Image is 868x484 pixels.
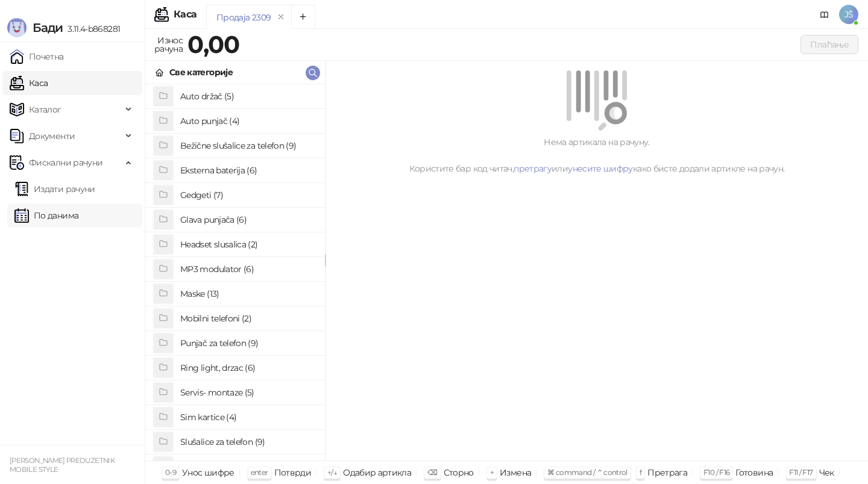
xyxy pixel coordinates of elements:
a: претрагу [514,163,552,174]
h4: Auto držač (5) [180,87,315,106]
span: 0-9 [165,468,176,477]
h4: Sim kartice (4) [180,408,315,427]
div: Продаја 2309 [216,11,271,24]
span: f [640,468,641,477]
h4: Slušalice za telefon (9) [180,432,315,451]
div: Одабир артикла [343,465,411,480]
div: Сторно [444,465,474,480]
span: Документи [29,124,75,148]
a: По данима [14,203,78,228]
a: унесите шифру [568,163,633,174]
h4: MP3 modulator (6) [180,259,315,279]
h4: Eksterna baterija (6) [180,161,315,180]
span: JŠ [839,5,858,24]
button: remove [273,12,289,22]
div: Нема артикала на рачуну. Користите бар код читач, или како бисте додали артикле на рачун. [340,135,854,175]
div: Чек [819,465,834,480]
h4: Punjač za telefon (9) [180,334,315,353]
span: ⌫ [427,468,437,477]
span: Каталог [29,98,61,122]
span: F11 / F17 [789,468,813,477]
a: Каса [10,71,48,95]
span: + [490,468,494,477]
div: Готовина [735,465,773,480]
div: Износ рачуна [152,33,185,57]
button: Add tab [291,5,315,29]
h4: Auto punjač (4) [180,111,315,131]
span: F10 / F16 [703,468,729,477]
span: enter [251,468,268,477]
span: ↑/↓ [327,468,337,477]
span: Бади [33,20,63,35]
div: Унос шифре [182,465,234,480]
h4: Glava punjača (6) [180,210,315,229]
h4: Maske (13) [180,284,315,303]
div: grid [145,84,325,461]
h4: Staklo za telefon (7) [180,457,315,476]
span: ⌘ command / ⌃ control [547,468,627,477]
div: Све категорије [169,66,233,79]
span: 3.11.4-b868281 [63,23,120,34]
h4: Bežične slušalice za telefon (9) [180,136,315,155]
img: Logo [7,18,27,37]
div: Претрага [647,465,687,480]
a: Документација [815,5,834,24]
h4: Gedgeti (7) [180,185,315,205]
div: Каса [174,10,197,19]
div: Измена [500,465,531,480]
small: [PERSON_NAME] PREDUZETNIK MOBILE STYLE [10,456,115,474]
h4: Ring light, drzac (6) [180,358,315,377]
button: Плаћање [800,35,858,54]
h4: Servis- montaze (5) [180,383,315,402]
strong: 0,00 [187,29,239,59]
h4: Headset slusalica (2) [180,235,315,254]
span: Фискални рачуни [29,150,102,175]
div: Потврди [274,465,312,480]
a: Издати рачуни [14,177,95,201]
a: Почетна [10,45,64,69]
h4: Mobilni telefoni (2) [180,309,315,328]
